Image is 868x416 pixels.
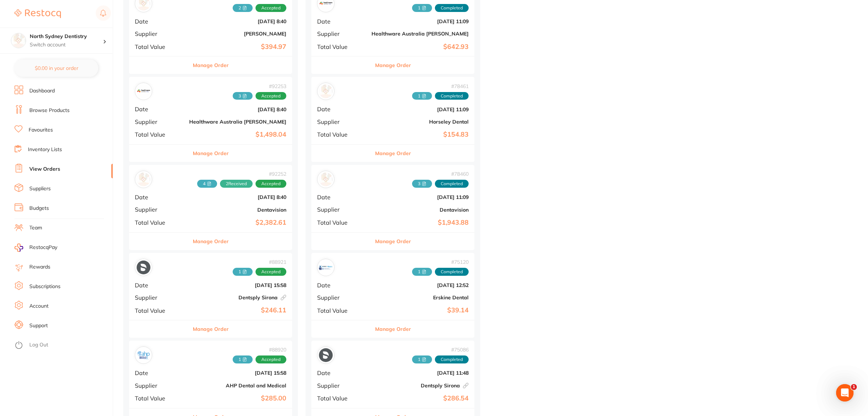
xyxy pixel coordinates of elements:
[375,320,411,338] button: Manage Order
[317,370,366,376] span: Date
[412,92,432,100] span: Received
[29,126,53,134] a: Favourites
[256,355,286,363] span: Accepted
[319,172,333,186] img: Dentavision
[256,92,286,100] span: Accepted
[317,131,366,138] span: Total Value
[135,294,183,301] span: Supplier
[189,295,286,300] b: Dentsply Sirona
[317,294,366,301] span: Supplier
[189,131,286,138] b: $1,498.04
[189,370,286,376] b: [DATE] 15:58
[135,18,183,25] span: Date
[319,84,333,98] img: Horseley Dental
[233,355,253,363] span: Received
[233,83,286,89] span: # 92253
[30,33,103,40] h4: North Sydney Dentistry
[135,395,183,402] span: Total Value
[836,384,854,402] iframe: Intercom live chat
[189,383,286,388] b: AHP Dental and Medical
[317,282,366,288] span: Date
[135,282,183,288] span: Date
[435,4,469,12] span: Completed
[137,172,150,186] img: Dentavision
[28,146,62,153] a: Inventory Lists
[412,268,432,276] span: Received
[129,253,292,338] div: Dentsply Sirona#889211 AcceptedDate[DATE] 15:58SupplierDentsply SironaTotal Value$246.11Manage Order
[435,180,469,188] span: Completed
[233,92,253,100] span: Received
[233,268,253,276] span: Received
[29,185,51,192] a: Suppliers
[189,43,286,51] b: $394.97
[189,119,286,125] b: Healthware Australia [PERSON_NAME]
[371,131,469,138] b: $154.83
[14,244,57,252] a: RestocqPay
[371,31,469,37] b: Healthware Australia [PERSON_NAME]
[189,307,286,314] b: $246.11
[135,30,183,37] span: Supplier
[189,107,286,112] b: [DATE] 8:40
[29,303,49,310] a: Account
[137,348,150,362] img: AHP Dental and Medical
[412,347,469,353] span: # 75086
[30,41,103,49] p: Switch account
[193,145,229,162] button: Manage Order
[371,282,469,288] b: [DATE] 12:52
[371,194,469,200] b: [DATE] 11:09
[412,259,469,265] span: # 75120
[435,355,469,363] span: Completed
[371,395,469,402] b: $286.54
[412,180,432,188] span: Received
[317,30,366,37] span: Supplier
[371,107,469,112] b: [DATE] 11:09
[135,43,183,50] span: Total Value
[189,395,286,402] b: $285.00
[189,207,286,213] b: Dentavision
[135,131,183,138] span: Total Value
[371,295,469,300] b: Erskine Dental
[189,194,286,200] b: [DATE] 8:40
[137,261,150,274] img: Dentsply Sirona
[189,31,286,37] b: [PERSON_NAME]
[233,347,286,353] span: # 88920
[317,395,366,402] span: Total Value
[371,43,469,51] b: $642.93
[375,233,411,250] button: Manage Order
[371,219,469,226] b: $1,943.88
[233,4,253,12] span: Received
[14,340,111,351] button: Log Out
[233,259,286,265] span: # 88921
[135,106,183,112] span: Date
[197,171,286,177] span: # 92252
[29,322,48,329] a: Support
[135,370,183,376] span: Date
[317,194,366,200] span: Date
[29,87,55,95] a: Dashboard
[412,171,469,177] span: # 78460
[29,205,49,212] a: Budgets
[317,382,366,389] span: Supplier
[29,224,42,232] a: Team
[256,268,286,276] span: Accepted
[317,219,366,226] span: Total Value
[197,180,217,188] span: Received
[371,119,469,125] b: Horseley Dental
[189,282,286,288] b: [DATE] 15:58
[317,43,366,50] span: Total Value
[317,307,366,314] span: Total Value
[193,57,229,74] button: Manage Order
[412,4,432,12] span: Received
[29,263,50,271] a: Rewards
[129,77,292,162] div: Healthware Australia Ridley#922533 AcceptedDate[DATE] 8:40SupplierHealthware Australia [PERSON_NA...
[371,207,469,213] b: Dentavision
[14,5,61,22] a: Restocq Logo
[135,219,183,226] span: Total Value
[129,165,292,250] div: Dentavision#922524 2ReceivedAcceptedDate[DATE] 8:40SupplierDentavisionTotal Value$2,382.61Manage ...
[371,370,469,376] b: [DATE] 11:48
[375,57,411,74] button: Manage Order
[14,244,23,252] img: RestocqPay
[317,18,366,25] span: Date
[135,382,183,389] span: Supplier
[220,180,253,188] span: Received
